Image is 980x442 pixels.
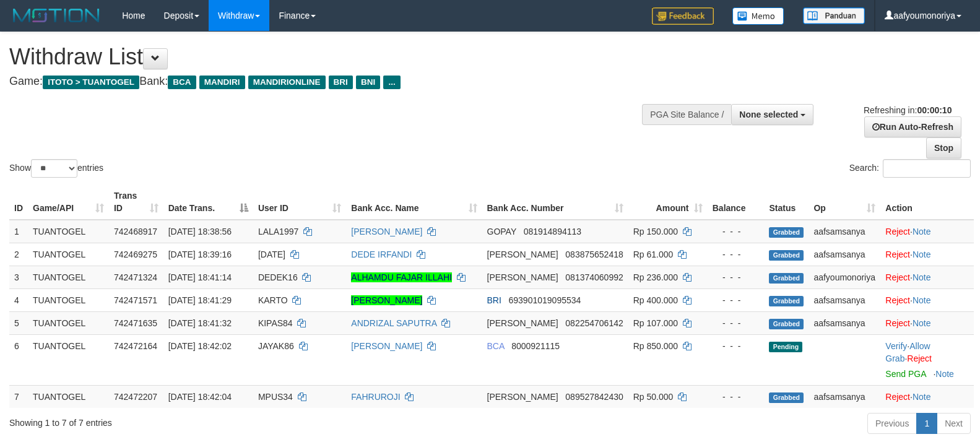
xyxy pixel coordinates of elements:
th: Amount: activate to sort column ascending [628,184,708,220]
span: Refreshing in: [864,105,952,115]
span: KIPAS84 [258,318,293,328]
a: FAHRUROJI [351,392,400,402]
a: Send PGA [885,369,926,379]
a: Reject [885,295,910,305]
span: BCA [487,341,505,351]
a: 1 [916,413,937,434]
img: Feedback.jpg [652,7,714,25]
span: Rp 61.000 [633,249,674,259]
td: TUANTOGEL [28,243,109,266]
span: Grabbed [769,227,804,238]
th: Op: activate to sort column ascending [809,184,880,220]
a: Note [913,249,931,259]
td: TUANTOGEL [28,288,109,311]
th: Game/API: activate to sort column ascending [28,184,109,220]
span: LALA1997 [258,227,298,236]
span: Copy 693901019095534 to clipboard [509,295,581,305]
a: Note [935,369,954,379]
a: [PERSON_NAME] [351,341,422,351]
td: aafsamsanya [809,288,880,311]
span: JAYAK86 [258,341,294,351]
span: Rp 50.000 [633,392,674,402]
span: [PERSON_NAME] [487,272,558,282]
div: - - - [713,225,760,238]
td: · [880,288,974,311]
span: [PERSON_NAME] [487,318,558,328]
a: Reject [907,353,932,363]
a: Note [913,272,931,282]
span: Copy 081914894113 to clipboard [524,227,581,236]
a: [PERSON_NAME] [351,295,422,305]
span: Grabbed [769,296,804,306]
label: Show entries [9,159,103,178]
th: Trans ID: activate to sort column ascending [109,184,163,220]
a: [PERSON_NAME] [351,227,422,236]
span: MPUS34 [258,392,293,402]
span: [PERSON_NAME] [487,249,558,259]
span: [DATE] 18:42:02 [168,341,232,351]
span: Pending [769,342,802,352]
span: · [885,341,930,363]
span: BRI [487,295,501,305]
input: Search: [883,159,971,178]
span: Copy 082254706142 to clipboard [565,318,623,328]
span: ITOTO > TUANTOGEL [43,76,139,89]
a: DEDE IRFANDI [351,249,412,259]
span: Grabbed [769,273,804,284]
span: [DATE] 18:41:29 [168,295,232,305]
th: User ID: activate to sort column ascending [253,184,346,220]
th: Date Trans.: activate to sort column descending [163,184,253,220]
a: Reject [885,227,910,236]
td: TUANTOGEL [28,220,109,243]
td: TUANTOGEL [28,311,109,334]
img: Button%20Memo.svg [732,7,784,25]
a: Reject [885,392,910,402]
span: Copy 083875652418 to clipboard [565,249,623,259]
div: - - - [713,340,760,352]
span: BNI [356,76,380,89]
span: [DATE] [258,249,285,259]
span: Copy 8000921115 to clipboard [511,341,560,351]
span: [DATE] 18:41:14 [168,272,232,282]
select: Showentries [31,159,77,178]
label: Search: [849,159,971,178]
span: DEDEK16 [258,272,298,282]
td: · [880,220,974,243]
span: Rp 236.000 [633,272,678,282]
a: Note [913,295,931,305]
span: [DATE] 18:39:16 [168,249,232,259]
a: Note [913,318,931,328]
td: · · [880,334,974,385]
td: 1 [9,220,28,243]
td: · [880,266,974,288]
span: MANDIRI [199,76,245,89]
span: 742472164 [114,341,157,351]
td: 3 [9,266,28,288]
td: 5 [9,311,28,334]
span: 742469275 [114,249,157,259]
h1: Withdraw List [9,45,641,69]
span: GOPAY [487,227,516,236]
span: Rp 150.000 [633,227,678,236]
span: Copy 089527842430 to clipboard [565,392,623,402]
td: · [880,385,974,408]
span: Copy 081374060992 to clipboard [565,272,623,282]
td: 4 [9,288,28,311]
div: - - - [713,317,760,329]
a: Note [913,227,931,236]
span: None selected [739,110,798,119]
a: Run Auto-Refresh [864,116,961,137]
th: Status [764,184,809,220]
th: Action [880,184,974,220]
strong: 00:00:10 [917,105,952,115]
span: 742471571 [114,295,157,305]
span: [DATE] 18:42:04 [168,392,232,402]
span: 742472207 [114,392,157,402]
span: BCA [168,76,196,89]
span: [PERSON_NAME] [487,392,558,402]
a: Next [937,413,971,434]
td: aafyoumonoriya [809,266,880,288]
div: Showing 1 to 7 of 7 entries [9,412,399,429]
a: Previous [867,413,917,434]
a: Verify [885,341,907,351]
